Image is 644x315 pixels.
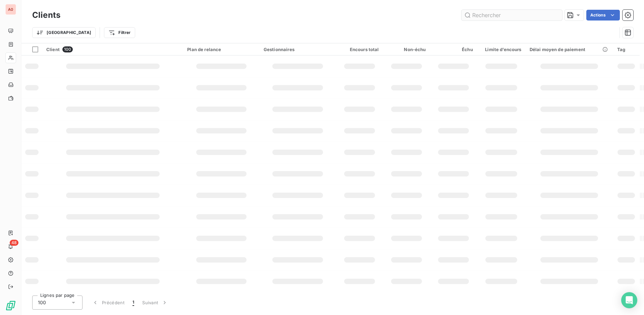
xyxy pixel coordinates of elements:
[481,47,522,52] div: Limite d’encours
[32,27,96,38] button: [GEOGRAPHIC_DATA]
[387,47,426,52] div: Non-échu
[62,46,73,52] span: 100
[462,10,562,21] input: Rechercher
[46,47,60,52] span: Client
[5,4,16,15] div: A0
[38,299,46,306] span: 100
[340,47,379,52] div: Encours total
[264,47,332,52] div: Gestionnaires
[32,9,60,21] h3: Clients
[187,47,256,52] div: Plan de relance
[10,240,18,246] span: 48
[530,47,609,52] div: Délai moyen de paiement
[617,47,636,52] div: Tag
[621,292,637,308] div: Open Intercom Messenger
[104,27,135,38] button: Filtrer
[132,299,134,306] span: 1
[434,47,473,52] div: Échu
[128,296,138,310] button: 1
[5,300,16,311] img: Logo LeanPay
[138,296,172,310] button: Suivant
[586,10,620,21] button: Actions
[88,296,128,310] button: Précédent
